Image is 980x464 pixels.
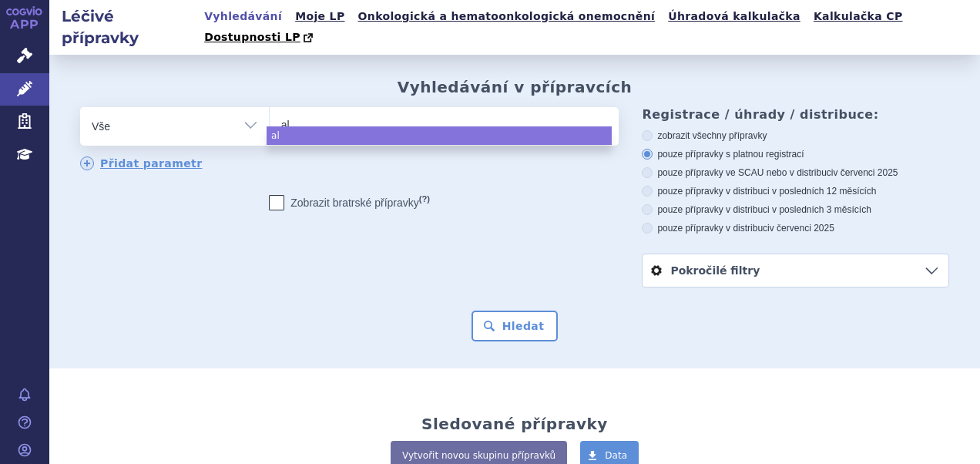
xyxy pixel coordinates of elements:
[398,78,633,96] h2: Vyhledávání v přípravcích
[809,6,908,27] a: Kalkulačka CP
[642,222,949,234] label: pouze přípravky v distribuci
[419,194,430,204] abbr: (?)
[200,6,287,27] a: Vyhledávání
[642,185,949,197] label: pouze přípravky v distribuci v posledních 12 měsících
[269,195,430,210] label: Zobrazit bratrské přípravky
[204,31,300,43] span: Dostupnosti LP
[642,203,949,216] label: pouze přípravky v distribuci v posledních 3 měsících
[833,167,898,178] span: v červenci 2025
[354,6,660,27] a: Onkologická a hematoonkologická onemocnění
[80,156,203,170] a: Přidat parametr
[290,6,349,27] a: Moje LP
[642,129,949,142] label: zobrazit všechny přípravky
[421,415,608,433] h2: Sledované přípravky
[663,6,805,27] a: Úhradová kalkulačka
[49,5,200,49] h2: Léčivé přípravky
[200,27,321,49] a: Dostupnosti LP
[643,254,948,287] a: Pokročilé filtry
[642,166,949,179] label: pouze přípravky ve SCAU nebo v distribuci
[605,450,627,461] span: Data
[472,311,559,341] button: Hledat
[642,107,949,122] h3: Registrace / úhrady / distribuce:
[770,223,834,234] span: v červenci 2025
[642,148,949,160] label: pouze přípravky s platnou registrací
[267,126,612,145] li: al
